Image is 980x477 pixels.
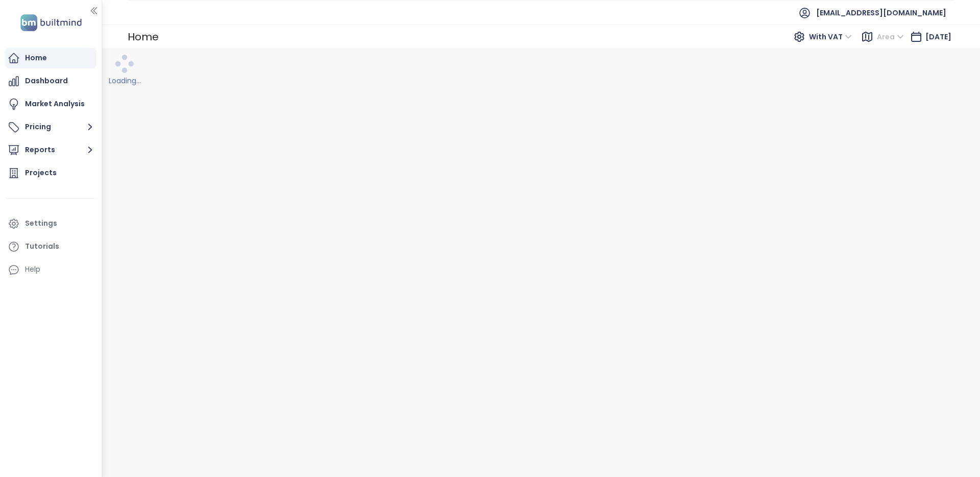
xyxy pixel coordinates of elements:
[109,75,141,86] div: Loading...
[925,32,951,42] span: [DATE]
[5,163,96,183] a: Projects
[25,240,59,253] div: Tutorials
[25,263,40,276] div: Help
[5,213,96,234] a: Settings
[5,71,96,91] a: Dashboard
[25,52,47,64] div: Home
[25,75,68,87] div: Dashboard
[17,12,85,33] img: logo
[809,29,852,44] span: With VAT
[5,94,96,114] a: Market Analysis
[5,117,96,137] button: Pricing
[128,27,159,47] div: Home
[25,166,57,179] div: Projects
[5,140,96,160] button: Reports
[816,1,946,25] span: [EMAIL_ADDRESS][DOMAIN_NAME]
[5,259,96,280] div: Help
[25,98,85,110] div: Market Analysis
[25,217,57,230] div: Settings
[5,48,96,68] a: Home
[5,236,96,257] a: Tutorials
